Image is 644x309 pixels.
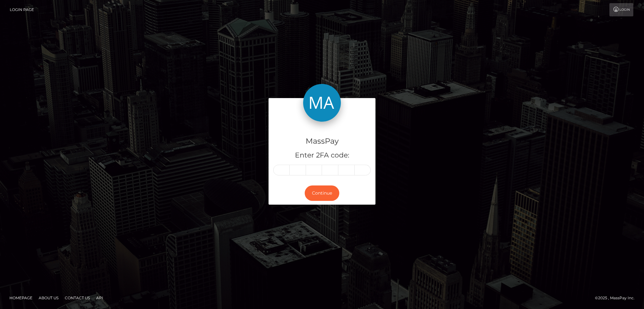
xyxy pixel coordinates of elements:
[595,295,639,301] div: © 2025 , MassPay Inc.
[10,3,34,16] a: Login Page
[7,293,35,303] a: Homepage
[94,293,106,303] a: API
[609,3,633,16] a: Login
[303,84,341,122] img: MassPay
[273,136,371,147] h4: MassPay
[305,185,339,201] button: Continue
[36,293,61,303] a: About Us
[62,293,92,303] a: Contact Us
[273,151,371,160] h5: Enter 2FA code:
